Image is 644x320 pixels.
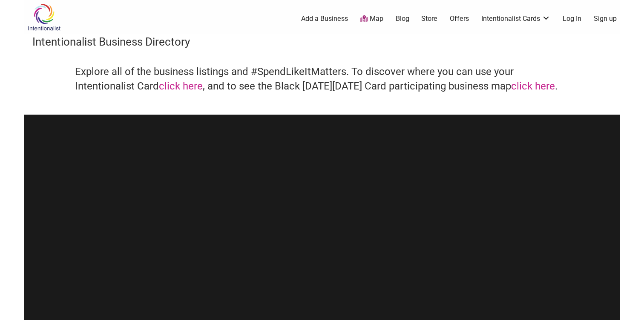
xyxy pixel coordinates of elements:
a: click here [159,80,203,92]
a: Store [421,14,437,23]
a: Intentionalist Cards [481,14,550,23]
img: Intentionalist [24,3,64,31]
h4: Explore all of the business listings and #SpendLikeItMatters. To discover where you can use your ... [75,65,569,93]
a: Sign up [594,14,617,23]
h3: Intentionalist Business Directory [32,34,612,49]
a: Add a Business [301,14,348,23]
a: Map [360,14,383,24]
a: Offers [450,14,469,23]
a: click here [511,80,555,92]
a: Log In [563,14,581,23]
a: Blog [396,14,409,23]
